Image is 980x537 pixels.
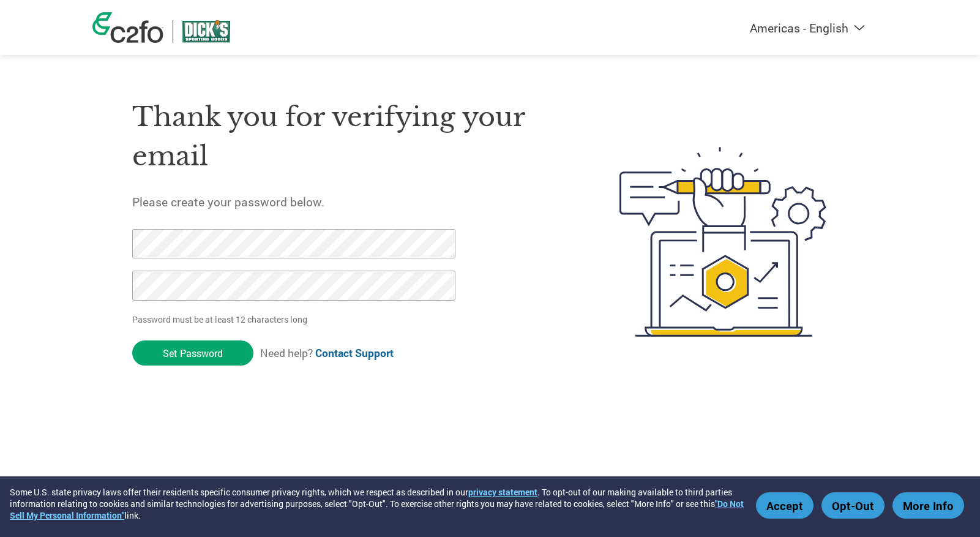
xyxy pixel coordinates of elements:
[10,498,744,521] a: "Do Not Sell My Personal Information"
[132,194,562,209] h5: Please create your password below.
[597,80,848,404] img: create-password
[182,20,230,43] img: DICK'S Sporting Goods
[260,346,394,360] span: Need help?
[10,486,750,521] div: Some U.S. state privacy laws offer their residents specific consumer privacy rights, which we res...
[821,492,885,519] button: Opt-Out
[468,486,537,498] a: privacy statement
[756,492,814,519] button: Accept
[132,340,253,366] input: Set Password
[892,492,964,519] button: More Info
[92,12,163,43] img: c2fo logo
[132,313,459,326] p: Password must be at least 12 characters long
[315,346,394,360] a: Contact Support
[132,97,562,176] h1: Thank you for verifying your email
